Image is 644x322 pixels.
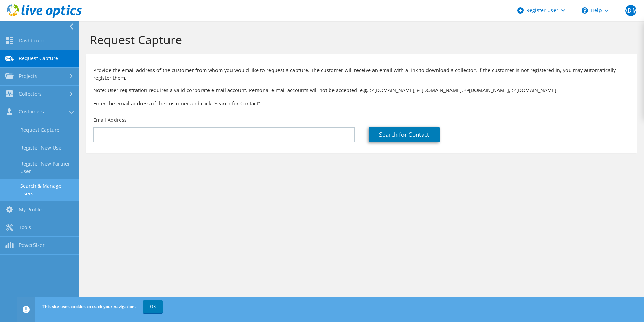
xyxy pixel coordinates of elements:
a: OK [143,300,163,313]
a: Search for Contact [369,127,440,142]
span: This site uses cookies to track your navigation. [42,304,136,309]
h1: Request Capture [90,32,630,47]
h3: Enter the email address of the customer and click “Search for Contact”. [93,99,630,107]
svg: \n [582,7,588,14]
p: Note: User registration requires a valid corporate e-mail account. Personal e-mail accounts will ... [93,87,630,94]
span: ADM [625,5,636,16]
label: Email Address [93,116,127,123]
p: Provide the email address of the customer from whom you would like to request a capture. The cust... [93,66,630,82]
